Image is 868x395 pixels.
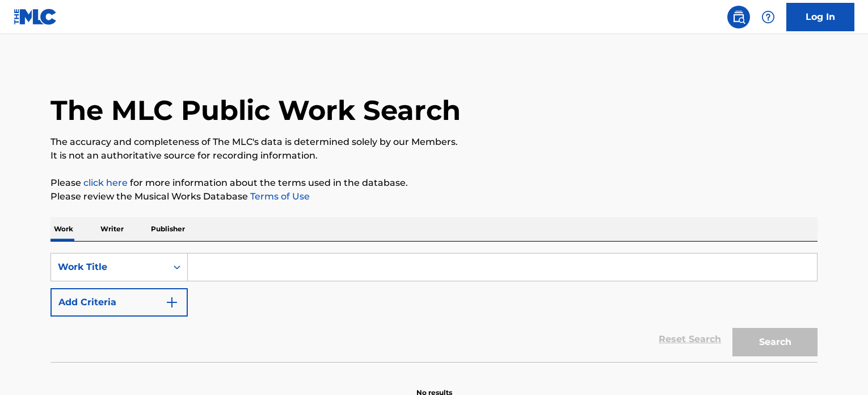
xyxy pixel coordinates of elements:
[50,93,461,127] h1: The MLC Public Work Search
[50,176,818,190] p: Please for more information about the terms used in the database.
[58,260,160,274] div: Work Title
[50,149,818,163] p: It is not an authoritative source for recording information.
[757,6,779,28] div: Help
[727,6,750,28] a: Public Search
[50,190,818,203] p: Please review the Musical Works Database
[50,253,818,362] form: Search Form
[761,10,775,24] img: help
[786,3,854,31] a: Log In
[14,9,57,25] img: MLC Logo
[165,296,179,309] img: 9d2ae6d4665cec9f34b9.svg
[50,135,818,149] p: The accuracy and completeness of The MLC's data is determined solely by our Members.
[97,217,127,241] p: Writer
[50,288,188,317] button: Add Criteria
[50,217,77,241] p: Work
[732,10,745,24] img: search
[148,217,188,241] p: Publisher
[248,191,310,202] a: Terms of Use
[83,177,128,188] a: click here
